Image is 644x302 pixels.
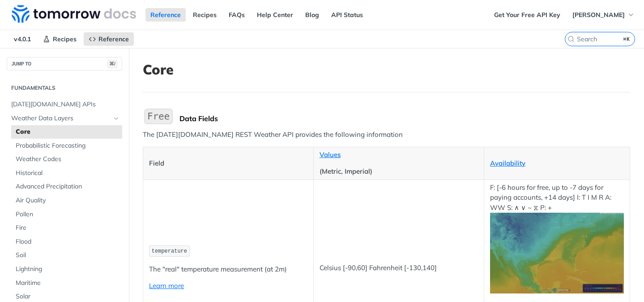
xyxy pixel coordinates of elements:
a: Fire [11,221,122,235]
span: Pollen [16,210,120,219]
a: Maritime [11,276,122,290]
a: Learn more [149,281,184,290]
span: Weather Data Layers [11,114,111,123]
span: Maritime [16,279,120,288]
p: F: [-6 hours for free, up to -7 days for paying accounts, +14 days] I: T I M R A: WW S: ∧ ∨ ~ ⧖ P: + [490,183,624,293]
h1: Core [143,61,630,78]
p: The "real" temperature measurement (at 2m) [149,264,307,275]
a: Lightning [11,263,122,276]
span: Reference [98,35,129,43]
span: Air Quality [16,196,120,205]
a: Flood [11,235,122,249]
img: Tomorrow.io Weather API Docs [12,5,136,23]
a: Probabilistic Forecasting [11,139,122,153]
a: Core [11,125,122,139]
a: Soil [11,249,122,262]
p: Field [149,158,307,169]
p: (Metric, Imperial) [320,166,478,177]
span: Fire [16,223,120,232]
h2: Fundamentals [7,84,122,92]
span: [DATE][DOMAIN_NAME] APIs [11,100,120,109]
span: Solar [16,292,120,301]
a: Availability [490,159,525,167]
p: Celsius [-90,60] Fahrenheit [-130,140] [320,263,478,273]
span: Probabilistic Forecasting [16,141,120,150]
a: Air Quality [11,194,122,207]
span: Expand image [490,248,624,257]
a: Weather Codes [11,153,122,166]
a: Reference [145,8,186,22]
span: Flood [16,237,120,246]
span: Recipes [53,35,77,43]
a: Blog [300,8,324,22]
span: Historical [16,169,120,178]
a: [DATE][DOMAIN_NAME] APIs [7,98,122,111]
a: Advanced Precipitation [11,180,122,193]
span: [PERSON_NAME] [572,11,625,19]
button: JUMP TO⌘/ [7,57,122,70]
span: Soil [16,251,120,260]
a: Recipes [188,8,222,22]
span: Advanced Precipitation [16,182,120,191]
p: The [DATE][DOMAIN_NAME] REST Weather API provides the following information [143,130,630,140]
span: Lightning [16,265,120,274]
a: Pollen [11,208,122,221]
a: Values [320,150,341,159]
a: Get Your Free API Key [489,8,565,22]
button: Hide subpages for Weather Data Layers [113,115,120,122]
a: Weather Data LayersHide subpages for Weather Data Layers [7,112,122,125]
a: FAQs [224,8,250,22]
svg: Search [567,35,575,43]
a: Recipes [38,32,81,46]
a: Help Center [252,8,298,22]
button: [PERSON_NAME] [567,8,640,22]
span: v4.0.1 [9,32,36,46]
kbd: ⌘K [621,35,632,44]
span: temperature [152,248,187,254]
div: Data Fields [179,114,630,123]
a: Historical [11,166,122,180]
span: Core [16,127,120,136]
span: ⌘/ [107,60,117,68]
span: Weather Codes [16,155,120,164]
a: API Status [326,8,368,22]
a: Reference [84,32,134,46]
